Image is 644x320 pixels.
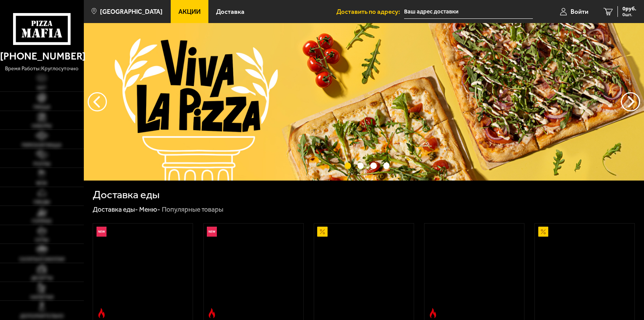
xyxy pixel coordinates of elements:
span: Десерты [31,276,53,281]
span: Войти [571,8,588,15]
span: Доставить по адресу: [336,8,404,15]
button: точки переключения [344,162,351,169]
span: Горячее [32,219,52,224]
button: точки переключения [383,162,390,169]
span: Пицца [33,105,50,110]
h1: Доставка еды [93,189,160,200]
span: Роллы [33,162,50,167]
img: Акционный [317,227,327,237]
a: Доставка еды- [93,206,138,213]
span: Акции [178,8,201,15]
button: предыдущий [621,92,640,111]
span: Напитки [30,295,53,300]
img: Новинка [207,227,217,237]
button: точки переключения [358,162,364,169]
img: Острое блюдо [428,308,438,318]
span: Дополнительно [20,314,64,319]
img: Новинка [97,227,107,237]
span: 0 шт. [622,12,636,17]
span: WOK [36,181,47,186]
img: Острое блюдо [207,308,217,318]
a: Меню- [139,206,160,213]
span: [GEOGRAPHIC_DATA] [100,8,163,15]
span: Обеды [33,200,50,205]
span: Хит [37,86,47,91]
img: Акционный [538,227,548,237]
button: следующий [88,92,107,111]
span: Супы [35,238,48,243]
span: Салаты и закуски [19,257,65,262]
img: Острое блюдо [97,308,107,318]
div: Популярные товары [162,205,223,214]
span: Римская пицца [22,143,62,148]
span: 0 руб. [622,6,636,12]
button: точки переключения [370,162,377,169]
span: Наборы [32,124,52,129]
span: Доставка [216,8,245,15]
input: Ваш адрес доставки [404,5,533,19]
